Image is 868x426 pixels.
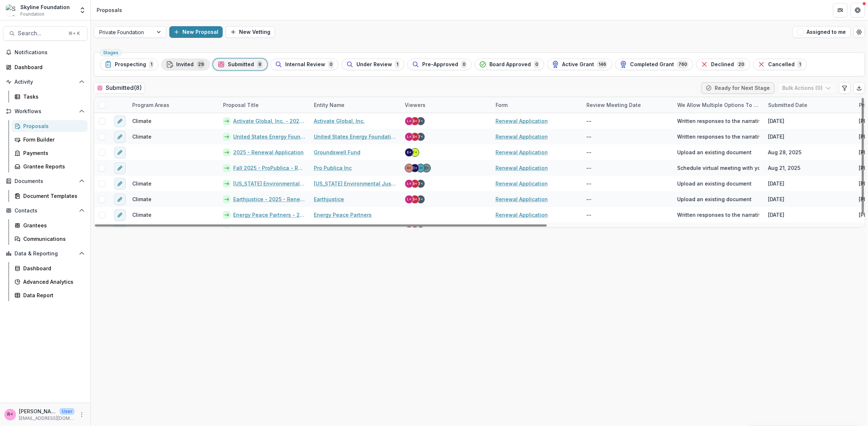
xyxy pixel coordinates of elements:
div: -- [586,164,592,172]
button: edit [114,115,126,127]
span: 29 [197,60,205,68]
span: 1 [798,60,802,68]
a: Proposals [12,120,88,132]
div: Grantee Reports [23,163,82,170]
button: edit [114,147,126,158]
a: Advanced Analytics [12,276,88,288]
div: Dashboard [15,63,82,71]
a: Dashboard [12,262,88,274]
div: Shereen D’Souza <shereen@skylinefoundation.org> [413,198,417,201]
div: [DATE] [768,211,784,219]
p: [PERSON_NAME] <[PERSON_NAME][EMAIL_ADDRESS][DOMAIN_NAME]> [19,407,57,415]
span: 0 [461,60,467,68]
button: Submitted8 [213,59,267,70]
p: [EMAIL_ADDRESS][DOMAIN_NAME] [19,415,74,422]
div: [DATE] [768,133,784,140]
div: Jenny Montoya <jenny@skylinefoundation.org> [419,166,423,170]
a: Fall 2025 - ProPublica - Renewal Application [233,164,305,172]
span: 0 [328,60,334,68]
button: Ready for Next Stage [701,82,775,94]
a: Communications [12,233,88,245]
div: Proposal Title [219,97,310,113]
span: Invited [176,61,194,68]
span: Upload an existing document [677,148,752,156]
nav: breadcrumb [94,5,125,15]
button: edit [114,194,126,205]
div: Takeshi Kaji <takeshi@skylinefoundation.org> [418,119,423,123]
a: Earthjustice - 2025 - Renewal Application [233,195,305,203]
span: Climate [132,195,152,203]
div: -- [586,117,592,125]
div: Entity Name [310,101,349,109]
button: edit [114,178,126,190]
div: [DATE] [768,180,784,187]
span: 20 [737,60,746,68]
div: Form [491,97,582,113]
a: Document Templates [12,190,88,202]
span: Climate [132,180,152,187]
span: Written responses to the narrative section [677,211,785,219]
p: User [60,408,74,415]
a: [US_STATE] Environmental Justice Alliance - 2025 - Renewal Application [233,180,305,187]
div: Entity Name [310,97,400,113]
button: Pre-Approved0 [407,59,472,70]
div: -- [586,133,592,140]
button: edit [114,209,126,221]
div: [DATE] [768,195,784,203]
a: Renewal Application [496,117,548,125]
span: Climate [132,211,152,219]
button: Cancelled1 [753,59,807,70]
a: United States Energy Foundation [314,133,396,140]
span: Submitted [228,61,254,68]
a: Activate Global, Inc. [314,117,365,125]
span: 1 [395,60,400,68]
span: 1 [149,60,154,68]
button: edit [114,131,126,143]
div: Lisa Dinh <lisa@skylinefoundation.org> [407,135,412,139]
a: Renewal Application [496,180,548,187]
span: Upload an existing document [677,227,752,234]
span: 760 [677,60,689,68]
div: Program Areas [128,97,219,113]
a: United States Energy Foundation - 2025 - Renewal Application [233,133,305,140]
span: Pre-Approved [422,61,458,68]
div: We allow multiple options to submit your application, please select the option that works best fo... [673,97,764,113]
a: 2025 - Renewal Application [233,148,304,156]
div: Takeshi Kaji <takeshi@skylinefoundation.org> [418,135,423,139]
div: Program Areas [128,101,174,109]
div: We allow multiple options to submit your application, please select the option that works best fo... [673,101,764,109]
button: Open table manager [853,26,865,38]
a: Pro Publica Inc [314,164,352,172]
span: Notifications [15,49,85,56]
div: Eddie Whitfield <eddie@skylinefoundation.org> [407,151,412,154]
div: Shereen D’Souza <shereen@skylinefoundation.org> [413,135,417,139]
span: Contacts [15,208,76,214]
a: Energy Peace Partners [314,211,372,219]
span: Documents [15,178,76,184]
div: Advanced Analytics [23,278,82,286]
div: [DATE] [768,117,784,125]
button: Assigned to me [792,26,851,38]
div: Lisa Dinh <lisa@skylinefoundation.org> [407,198,412,201]
button: Declined20 [696,59,750,70]
div: Takeshi Kaji <takeshi@skylinefoundation.org> [418,182,423,186]
span: Written responses to the narrative section [677,117,785,125]
span: Active Grant [562,61,594,68]
button: Edit table settings [839,82,851,94]
button: Open Documents [3,175,88,187]
span: Foundation [20,11,44,17]
a: Renewal Application [496,211,548,219]
a: Renewal Application [496,148,548,156]
button: Board Approved0 [475,59,544,70]
button: Completed Grant760 [615,59,693,70]
div: ⌘ + K [67,29,81,37]
div: Review Meeting Date [582,101,645,109]
div: [DATE] [768,227,784,234]
button: Prospecting1 [100,59,158,70]
span: Data & Reporting [15,251,76,257]
span: Cancelled [768,61,795,68]
div: Communications [23,235,82,243]
div: Submitted Date [764,97,855,113]
div: Proposals [23,122,82,130]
